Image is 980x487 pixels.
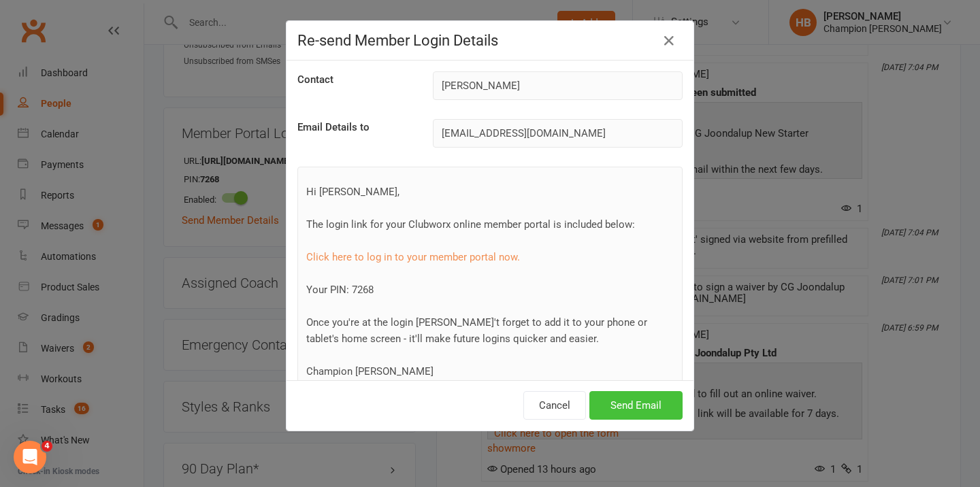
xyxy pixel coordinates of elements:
[14,441,46,473] iframe: Intercom live chat
[297,71,333,88] label: Contact
[297,119,370,135] label: Email Details to
[42,441,52,452] span: 4
[297,32,683,49] h4: Re-send Member Login Details
[306,316,647,345] span: Once you're at the login [PERSON_NAME]'t forget to add it to your phone or tablet's home screen -...
[306,218,635,231] span: The login link for your Clubworx online member portal is included below:
[306,186,399,198] span: Hi [PERSON_NAME],
[589,391,683,420] button: Send Email
[523,391,586,420] button: Cancel
[306,251,520,263] a: Click here to log in to your member portal now.
[658,30,680,52] button: Close
[306,365,434,377] span: Champion [PERSON_NAME]
[306,284,374,296] span: Your PIN: 7268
